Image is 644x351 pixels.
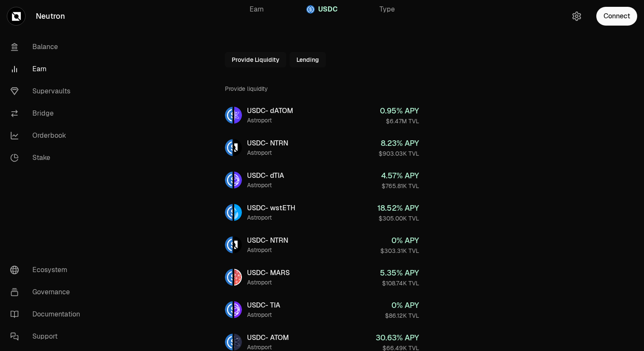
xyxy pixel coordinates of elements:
[247,106,293,116] div: USDC - dATOM
[3,259,92,281] a: Ecosystem
[247,310,280,319] div: Astroport
[218,100,426,131] a: USDCdATOMUSDC- dATOMAstroport0.95% APY$6.47M TVL
[376,332,419,344] div: 30.63 % APY
[225,78,419,100] div: Provide liquidity
[3,102,92,125] a: Bridge
[318,4,338,15] span: USDC
[225,334,233,351] img: USDC
[234,171,242,189] img: dTIA
[3,36,92,58] a: Balance
[3,147,92,169] a: Stake
[234,269,242,286] img: MARS
[247,203,295,213] div: USDC - wstETH
[381,182,419,190] div: $765.81K TVL
[3,281,92,303] a: Governance
[290,52,326,67] button: Lending
[3,58,92,80] a: Earn
[380,247,419,255] div: $303.31K TVL
[225,52,286,67] button: Provide Liquidity
[225,301,233,318] img: USDC
[234,204,242,221] img: wstETH
[218,229,426,260] a: USDCNTRNUSDC- NTRNAstroport0% APY$303.31K TVL
[3,125,92,147] a: Orderbook
[247,333,289,343] div: USDC - ATOM
[247,213,295,222] div: Astroport
[225,107,233,124] img: USDC
[3,325,92,348] a: Support
[380,105,419,117] div: 0.95 % APY
[247,148,288,157] div: Astroport
[234,301,242,318] img: TIA
[247,138,288,148] div: USDC - NTRN
[3,80,92,102] a: Supervaults
[385,299,419,311] div: 0 % APY
[3,303,92,325] a: Documentation
[247,278,290,287] div: Astroport
[234,139,242,156] img: NTRN
[380,235,419,247] div: 0 % APY
[218,294,426,325] a: USDCTIAUSDC- TIAAstroport0% APY$86.12K TVL
[247,268,290,278] div: USDC - MARS
[247,235,288,246] div: USDC - NTRN
[225,139,233,156] img: USDC
[380,279,419,287] div: $108.74K TVL
[247,116,293,125] div: Astroport
[218,165,426,195] a: USDCdTIAUSDC- dTIAAstroport4.57% APY$765.81K TVL
[225,269,233,286] img: USDC
[225,204,233,221] img: USDC
[234,236,242,253] img: NTRN
[218,197,426,228] a: USDCwstETHUSDC- wstETHAstroport18.52% APY$305.00K TVL
[306,5,315,14] img: USDC
[379,149,419,158] div: $903.03K TVL
[379,137,419,149] div: 8.23 % APY
[380,267,419,279] div: 5.35 % APY
[234,107,242,124] img: dATOM
[225,171,233,189] img: USDC
[247,246,288,254] div: Astroport
[380,117,419,125] div: $6.47M TVL
[377,202,419,214] div: 18.52 % APY
[250,4,264,15] span: Earn
[247,171,284,181] div: USDC - dTIA
[596,7,637,26] button: Connect
[247,181,284,189] div: Astroport
[225,236,233,253] img: USDC
[247,300,280,310] div: USDC - TIA
[381,170,419,182] div: 4.57 % APY
[379,4,395,15] span: Type
[385,311,419,320] div: $86.12K TVL
[218,132,426,163] a: USDCNTRNUSDC- NTRNAstroport8.23% APY$903.03K TVL
[218,262,426,293] a: USDCMARSUSDC- MARSAstroport5.35% APY$108.74K TVL
[234,334,242,351] img: ATOM
[377,214,419,223] div: $305.00K TVL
